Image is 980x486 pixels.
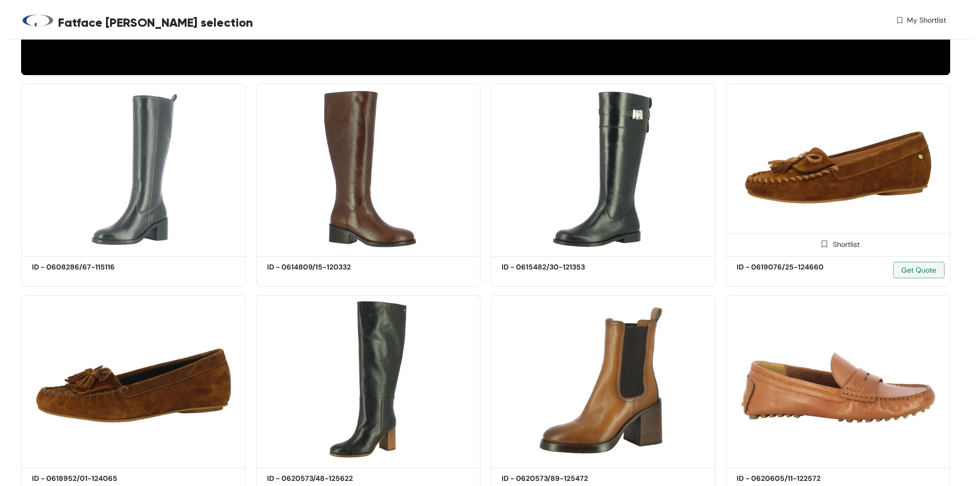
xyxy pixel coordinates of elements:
h5: ID - 0618952/01-124065 [32,473,119,484]
img: 9c8d5f3d-dd46-4015-bd30-9eb3ca0c7318 [491,295,716,465]
h5: ID - 0614809/15-120332 [267,262,354,273]
img: eb189753-32a6-42ed-aece-df79ed3a1fa7 [21,295,246,465]
h5: ID - 0620573/89-125472 [502,473,589,484]
h5: ID - 0608286/67-115116 [32,262,119,273]
img: a8512f8d-938d-426e-af52-e4cfd6c41985 [256,83,481,253]
h5: ID - 0615482/30-121353 [502,262,589,273]
h5: ID - 0619076/25-124660 [737,262,824,273]
img: 1a761dfc-b362-4a1a-bc0d-a13ef4d8c2af [726,295,951,465]
img: Buyer Portal [21,4,55,38]
img: 02bd55fc-8cfd-4276-a60b-b2889eacb40c [21,83,246,253]
img: 3006f10b-6905-49d7-b882-bb2a7cde9cb6 [491,83,716,253]
img: wishlist [895,15,904,26]
span: My Shortlist [907,15,946,26]
img: Shortlist [819,239,829,249]
button: Get Quote [893,262,945,278]
span: Fatface [PERSON_NAME] selection [58,13,253,32]
div: Shortlist [816,239,860,248]
h5: ID - 0620605/11-122572 [737,473,824,484]
img: e3091dc0-342d-40e8-85d4-cc4871ed3913 [256,295,481,465]
img: be4ccc6c-ba0f-4a42-a177-e73e1c444221 [726,83,951,253]
span: Get Quote [901,264,936,276]
h5: ID - 0620573/48-125622 [267,473,354,484]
